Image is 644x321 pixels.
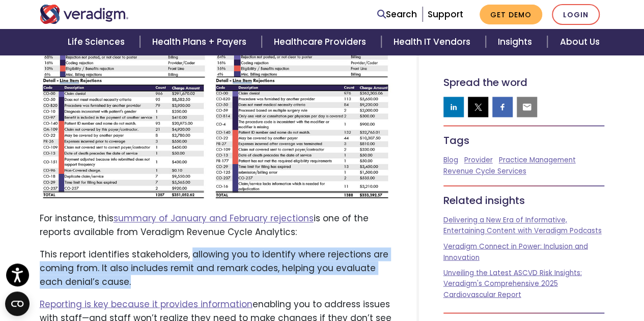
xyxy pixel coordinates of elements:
[480,5,542,24] a: Get Demo
[443,268,582,300] a: Unveiling the Latest ASCVD Risk Insights: Veradigm's Comprehensive 2025 Cardiovascular Report
[40,212,392,239] p: For instance, this is one of the reports available from Veradigm Revenue Cycle Analytics:
[443,241,588,262] a: Veradigm Connect in Power: Inclusion and Innovation
[443,76,605,89] h5: Spread the word
[140,29,262,55] a: Health Plans + Payers
[114,212,314,224] a: summary of January and February rejections
[443,194,605,207] h5: Related insights
[5,291,30,316] button: Open CMP widget
[464,155,493,165] a: Provider
[381,29,486,55] a: Health IT Vendors
[40,10,392,203] img: resource-vpm-screenshot.jpg
[499,155,576,165] a: Practice Management
[377,8,417,21] a: Search
[547,29,611,55] a: About Us
[55,29,140,55] a: Life Sciences
[443,215,602,236] a: Delivering a New Era of Informative, Entertaining Content with Veradigm Podcasts
[522,102,532,112] img: email sharing button
[497,102,508,112] img: facebook sharing button
[40,5,129,24] img: Veradigm logo
[443,134,605,147] h5: Tags
[40,298,253,310] a: Reporting is key because it provides information
[449,102,459,112] img: linkedin sharing button
[262,29,381,55] a: Healthcare Providers
[443,155,458,165] a: Blog
[552,4,600,25] a: Login
[473,102,483,112] img: twitter sharing button
[428,8,463,20] a: Support
[40,247,392,289] p: This report identifies stakeholders, allowing you to identify where rejections are coming from. I...
[486,29,547,55] a: Insights
[443,166,526,176] a: Revenue Cycle Services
